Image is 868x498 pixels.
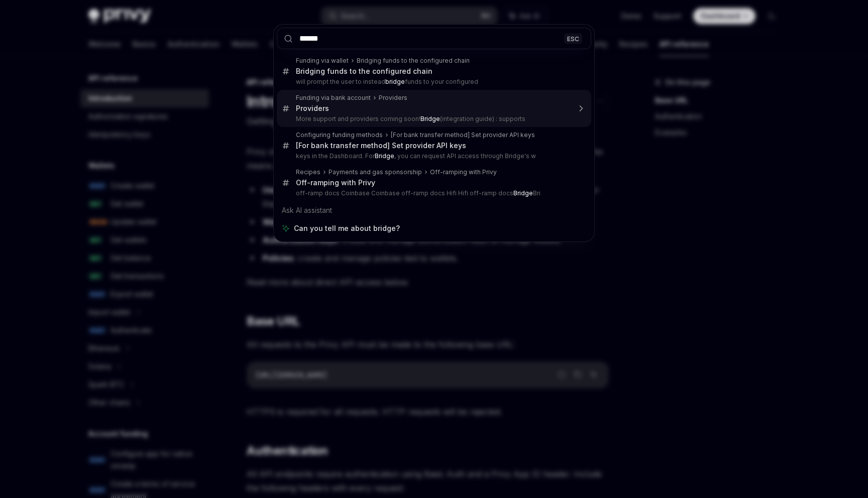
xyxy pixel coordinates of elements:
div: Configuring funding methods [296,131,383,139]
div: [For bank transfer method] Set provider API keys [296,141,466,150]
div: Ask AI assistant [277,201,591,219]
div: [For bank transfer method] Set provider API keys [391,131,535,139]
div: Providers [296,104,329,113]
div: Bridging funds to the configured chain [296,67,432,76]
div: Providers [379,94,407,102]
div: Funding via bank account [296,94,371,102]
div: Recipes [296,168,320,176]
div: Off-ramping with Privy [296,178,375,187]
b: bridge [385,78,405,85]
p: keys in the Dashboard. For , you can request API access through Bridge's w [296,152,570,160]
div: Off-ramping with Privy [430,168,497,176]
b: Bridge [375,152,394,160]
b: Bridge [513,189,533,197]
span: Can you tell me about bridge? [294,223,400,233]
div: Bridging funds to the configured chain [357,57,470,65]
div: ESC [564,33,582,44]
p: will prompt the user to instead funds to your configured [296,78,570,86]
b: Bridge [420,115,440,122]
div: Funding via wallet [296,57,349,65]
p: off-ramp docs Coinbase Coinbase off-ramp docs Hifi Hifi off-ramp docs Bri [296,189,570,197]
p: More support and providers coming soon! (integration guide) : supports [296,115,570,123]
div: Payments and gas sponsorship [329,168,422,176]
